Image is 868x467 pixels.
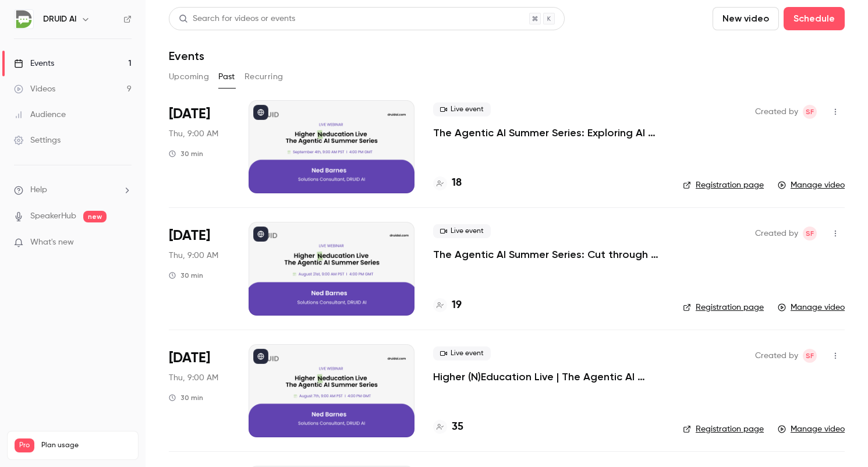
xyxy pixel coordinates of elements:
div: 30 min [169,393,203,402]
div: Sep 4 Thu, 9:00 AM (America/Los Angeles) [169,100,230,193]
div: Search for videos or events [179,13,295,25]
button: Past [218,68,235,86]
a: Manage video [778,179,845,191]
span: [DATE] [169,349,210,367]
a: The Agentic AI Summer Series: Cut through the hype. See the tech. Ask your questions. Repeat. [433,247,664,261]
a: 19 [433,298,462,313]
button: Schedule [784,7,845,30]
span: What's new [30,236,74,249]
button: New video [713,7,779,30]
span: Live event [433,346,491,360]
a: Registration page [683,423,764,435]
button: Upcoming [169,68,209,86]
span: Thu, 9:00 AM [169,128,218,140]
span: Live event [433,102,491,116]
a: SpeakerHub [30,210,76,222]
span: new [83,211,107,222]
li: help-dropdown-opener [14,184,132,196]
div: Events [14,58,54,69]
a: 35 [433,419,463,435]
h4: 19 [452,298,462,313]
div: 30 min [169,271,203,280]
a: Registration page [683,179,764,191]
span: Silvia Feleaga [803,105,817,119]
span: Created by [755,349,798,363]
span: [DATE] [169,105,210,123]
span: SF [806,105,814,119]
span: Silvia Feleaga [803,349,817,363]
span: Silvia Feleaga [803,227,817,240]
span: Pro [15,438,34,452]
a: Higher (N)Education Live | The Agentic AI Summer Series: Cut through the hype. See the tech. Ask ... [433,370,664,384]
a: 18 [433,175,462,191]
span: Created by [755,227,798,240]
div: Videos [14,83,55,95]
span: Thu, 9:00 AM [169,250,218,261]
span: [DATE] [169,227,210,245]
span: Plan usage [41,441,131,450]
div: Audience [14,109,66,121]
img: DRUID AI [15,10,33,29]
div: Settings [14,135,61,146]
a: Manage video [778,302,845,313]
a: Manage video [778,423,845,435]
iframe: Noticeable Trigger [118,238,132,248]
h6: DRUID AI [43,13,76,25]
div: 30 min [169,149,203,158]
h1: Events [169,49,204,63]
span: SF [806,227,814,240]
span: Thu, 9:00 AM [169,372,218,384]
button: Recurring [245,68,284,86]
a: The Agentic AI Summer Series: Exploring AI Impact [433,126,664,140]
span: Live event [433,224,491,238]
div: Aug 7 Thu, 9:00 AM (America/Los Angeles) [169,344,230,437]
span: SF [806,349,814,363]
a: Registration page [683,302,764,313]
div: Aug 21 Thu, 9:00 AM (America/Los Angeles) [169,222,230,315]
span: Help [30,184,47,196]
span: Created by [755,105,798,119]
h4: 35 [452,419,463,435]
h4: 18 [452,175,462,191]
